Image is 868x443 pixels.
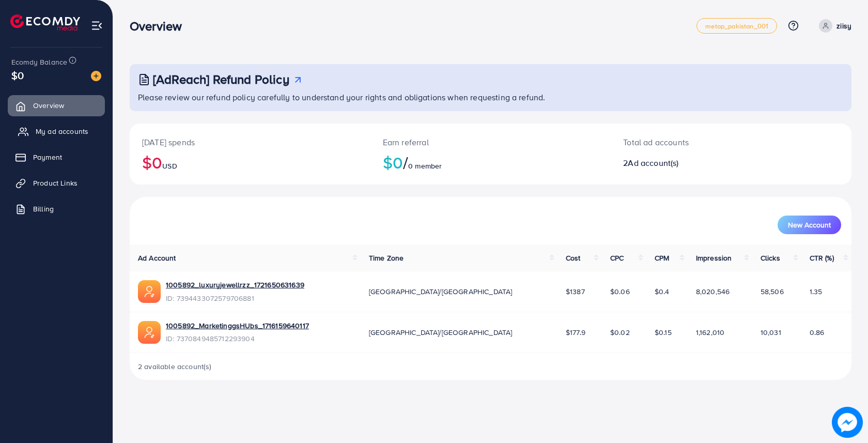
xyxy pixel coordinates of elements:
a: My ad accounts [8,121,105,142]
a: ziisy [815,19,851,33]
span: ID: 7370849485712293904 [166,333,309,344]
p: Earn referral [383,136,599,148]
h2: $0 [142,152,358,172]
span: Time Zone [369,253,404,263]
p: ziisy [836,20,851,32]
span: 0 member [408,161,442,171]
img: image [834,409,860,435]
span: 0.86 [810,327,825,338]
span: metap_pakistan_001 [705,23,768,29]
img: ic-ads-acc.e4c84228.svg [138,280,161,303]
span: Product Links [33,178,78,188]
a: Product Links [8,173,105,193]
span: $0.06 [610,286,630,297]
img: ic-ads-acc.e4c84228.svg [138,321,161,344]
span: 1,162,010 [696,327,724,338]
span: 1.35 [810,286,823,297]
button: New Account [778,216,841,234]
p: Please review our refund policy carefully to understand your rights and obligations when requesti... [138,91,845,103]
span: $0 [11,68,24,83]
span: Cost [566,253,581,263]
a: Billing [8,198,105,219]
a: Payment [8,147,105,167]
a: 1005892_MarketinggsHUbs_1716159640117 [166,320,309,331]
span: 10,031 [761,327,781,338]
h3: Overview [130,19,190,34]
span: Overview [33,100,64,111]
span: 2 available account(s) [138,361,212,372]
h2: 2 [623,158,779,168]
span: $1387 [566,286,585,297]
span: / [403,150,408,174]
span: Ecomdy Balance [11,57,67,67]
span: $177.9 [566,327,585,338]
span: 8,020,546 [696,286,730,297]
span: Billing [33,204,54,214]
p: Total ad accounts [623,136,779,148]
span: $0.02 [610,327,630,338]
span: CPM [655,253,669,263]
img: image [91,71,101,81]
p: [DATE] spends [142,136,358,148]
span: Ad Account [138,253,176,263]
span: ID: 7394433072579706881 [166,293,304,303]
span: [GEOGRAPHIC_DATA]/[GEOGRAPHIC_DATA] [369,327,513,338]
span: Clicks [761,253,780,263]
span: Impression [696,253,732,263]
span: [GEOGRAPHIC_DATA]/[GEOGRAPHIC_DATA] [369,286,513,297]
span: Payment [33,152,62,162]
span: CTR (%) [810,253,834,263]
span: USD [162,161,177,171]
img: menu [91,20,103,32]
span: 58,506 [761,286,784,297]
a: metap_pakistan_001 [696,18,777,34]
span: $0.4 [655,286,670,297]
span: New Account [788,221,831,228]
h2: $0 [383,152,599,172]
span: $0.15 [655,327,672,338]
a: 1005892_luxuryjewellrzz_1721650631639 [166,280,304,290]
span: CPC [610,253,624,263]
a: Overview [8,95,105,116]
span: Ad account(s) [628,157,678,169]
img: logo [10,14,80,30]
span: My ad accounts [36,126,88,136]
h3: [AdReach] Refund Policy [153,72,289,87]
